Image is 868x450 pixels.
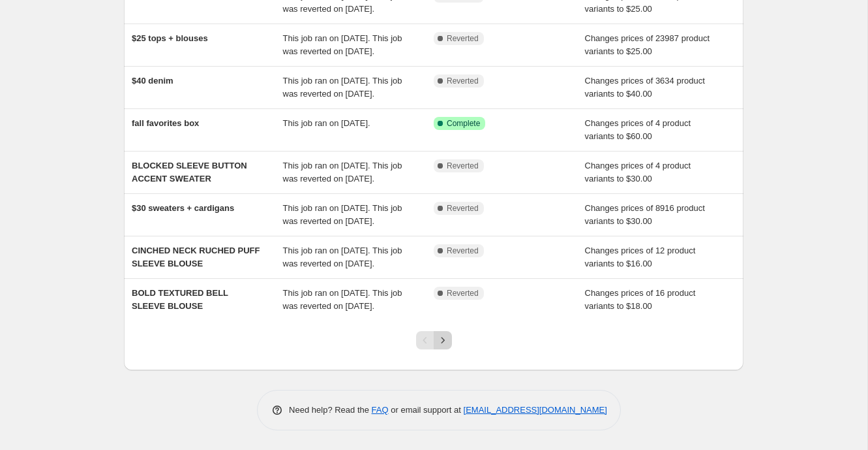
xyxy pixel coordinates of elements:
[283,118,370,128] span: This job ran on [DATE].
[447,118,480,129] span: Complete
[132,288,228,311] span: BOLD TEXTURED BELL SLEEVE BLOUSE
[283,161,402,184] span: This job ran on [DATE]. This job was reverted on [DATE].
[372,405,389,415] a: FAQ
[132,33,208,43] span: $25 tops + blouses
[464,405,607,415] a: [EMAIL_ADDRESS][DOMAIN_NAME]
[447,203,479,214] span: Reverted
[585,246,696,268] span: Changes prices of 12 product variants to $16.00
[416,331,452,349] nav: Pagination
[132,118,199,128] span: fall favorites box
[447,246,479,256] span: Reverted
[283,76,402,99] span: This job ran on [DATE]. This job was reverted on [DATE].
[132,76,173,86] span: $40 denim
[132,246,260,268] span: CINCHED NECK RUCHED PUFF SLEEVE BLOUSE
[585,161,691,184] span: Changes prices of 4 product variants to $30.00
[447,33,479,44] span: Reverted
[585,288,696,311] span: Changes prices of 16 product variants to $18.00
[132,161,247,184] span: BLOCKED SLEEVE BUTTON ACCENT SWEATER
[585,76,705,99] span: Changes prices of 3634 product variants to $40.00
[283,203,402,226] span: This job ran on [DATE]. This job was reverted on [DATE].
[283,288,402,311] span: This job ran on [DATE]. This job was reverted on [DATE].
[447,76,479,86] span: Reverted
[585,118,691,141] span: Changes prices of 4 product variants to $60.00
[283,246,402,268] span: This job ran on [DATE]. This job was reverted on [DATE].
[585,33,710,56] span: Changes prices of 23987 product variants to $25.00
[434,331,452,349] button: Next
[132,203,234,213] span: $30 sweaters + cardigans
[389,405,464,415] span: or email support at
[289,405,372,415] span: Need help? Read the
[585,203,705,226] span: Changes prices of 8916 product variants to $30.00
[447,288,479,298] span: Reverted
[283,33,402,56] span: This job ran on [DATE]. This job was reverted on [DATE].
[447,161,479,171] span: Reverted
